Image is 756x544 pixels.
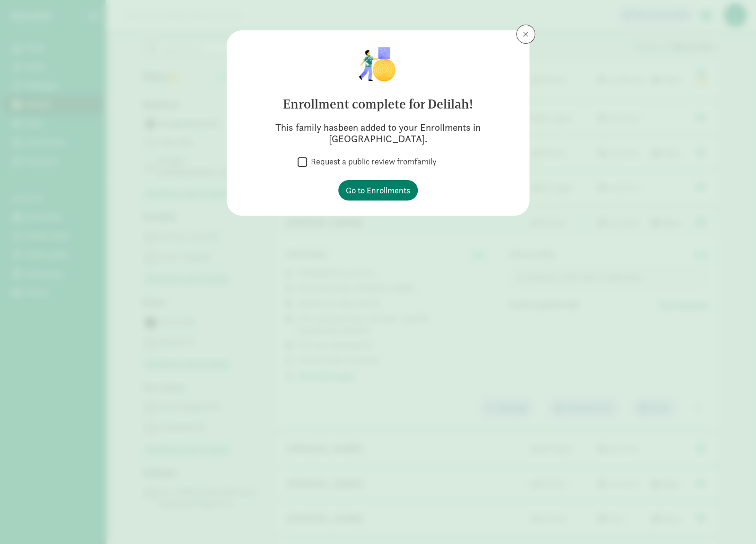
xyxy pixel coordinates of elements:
[338,180,418,200] button: Go to Enrollments
[709,499,756,544] iframe: Chat Widget
[242,122,514,145] p: This family has been added to your Enrollments in [GEOGRAPHIC_DATA].
[307,156,437,167] label: Request a public review from family
[242,95,514,114] div: Enrollment complete for Delilah!
[346,184,410,197] span: Go to Enrollments
[358,45,398,83] img: illustration-boy.png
